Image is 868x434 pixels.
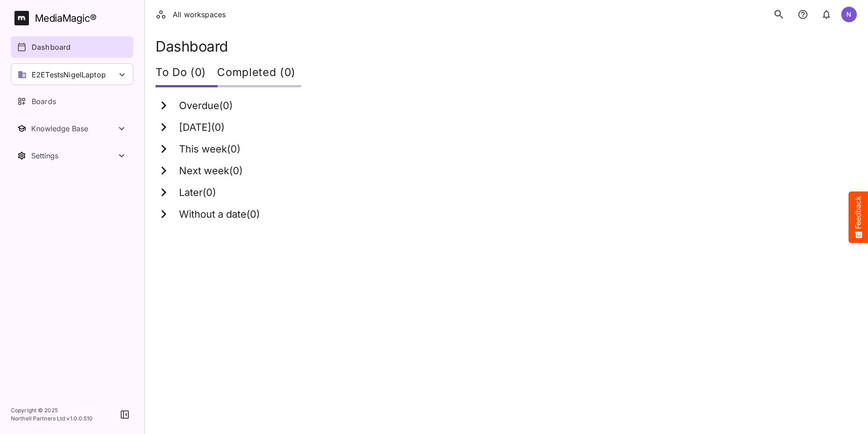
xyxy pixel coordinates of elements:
[32,96,56,107] p: Boards
[11,406,93,415] p: Copyright © 2025
[156,60,217,87] div: To Do (0)
[11,91,133,112] a: Boards
[11,145,133,167] button: Toggle Settings
[179,100,233,112] h3: Overdue ( 0 )
[217,60,301,87] div: Completed (0)
[14,11,133,25] a: MediaMagic®
[32,42,71,52] p: Dashboard
[179,187,216,199] h3: Later ( 0 )
[849,191,868,243] button: Feedback
[179,209,260,220] h3: Without a date ( 0 )
[841,6,857,23] div: N
[11,415,93,423] p: Northell Partners Ltd v 1.0.0.510
[11,118,133,139] nav: Knowledge Base
[794,5,812,24] button: notifications
[11,118,133,139] button: Toggle Knowledge Base
[179,143,241,155] h3: This week ( 0 )
[35,11,97,26] div: MediaMagic ®
[11,36,133,58] a: Dashboard
[31,124,116,133] div: Knowledge Base
[32,69,106,80] p: E2ETestsNigelLaptop
[156,38,857,55] h1: Dashboard
[769,5,788,24] button: search
[179,165,243,177] h3: Next week ( 0 )
[31,151,116,160] div: Settings
[179,122,225,134] h3: [DATE] ( 0 )
[11,145,133,167] nav: Settings
[817,5,835,24] button: notifications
